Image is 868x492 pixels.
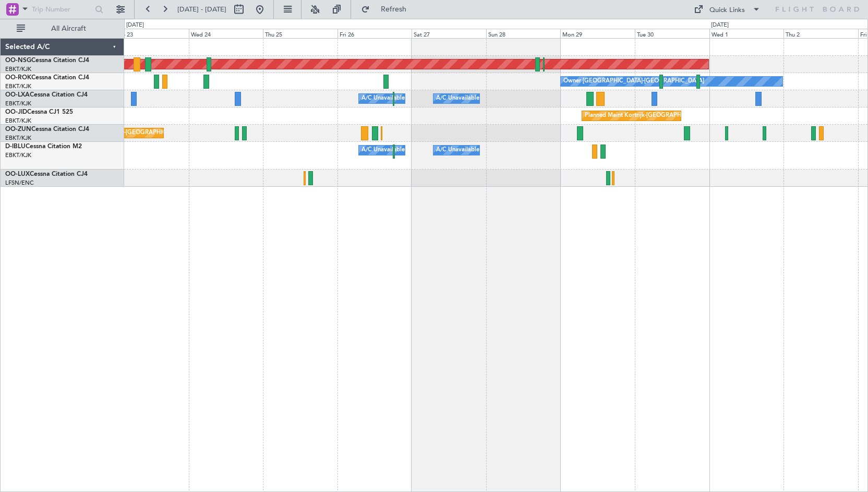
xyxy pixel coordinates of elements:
[5,134,31,142] a: EBKT/KJK
[114,29,189,38] div: Tue 23
[709,29,784,38] div: Wed 1
[5,82,31,90] a: EBKT/KJK
[5,171,30,177] span: OO-LUX
[5,109,73,115] a: OO-JIDCessna CJ1 525
[5,126,89,133] a: OO-ZUNCessna Citation CJ4
[486,29,561,38] div: Sun 28
[361,91,556,106] div: A/C Unavailable [GEOGRAPHIC_DATA] ([GEOGRAPHIC_DATA] National)
[5,109,27,115] span: OO-JID
[372,6,416,13] span: Refresh
[5,117,31,125] a: EBKT/KJK
[5,126,31,133] span: OO-ZUN
[27,25,110,32] span: All Aircraft
[361,142,556,158] div: A/C Unavailable [GEOGRAPHIC_DATA] ([GEOGRAPHIC_DATA] National)
[5,151,31,159] a: EBKT/KJK
[5,92,30,98] span: OO-LXA
[412,29,486,38] div: Sat 27
[635,29,709,38] div: Tue 30
[337,29,412,38] div: Fri 26
[783,29,858,38] div: Thu 2
[263,29,337,38] div: Thu 25
[436,91,479,106] div: A/C Unavailable
[585,108,706,124] div: Planned Maint Kortrijk-[GEOGRAPHIC_DATA]
[563,74,704,89] div: Owner [GEOGRAPHIC_DATA]-[GEOGRAPHIC_DATA]
[5,143,26,150] span: D-IBLU
[32,2,92,17] input: Trip Number
[64,125,186,141] div: Planned Maint Kortrijk-[GEOGRAPHIC_DATA]
[189,29,263,38] div: Wed 24
[436,142,602,158] div: A/C Unavailable [GEOGRAPHIC_DATA]-[GEOGRAPHIC_DATA]
[356,1,419,18] button: Refresh
[177,5,226,14] span: [DATE] - [DATE]
[5,92,88,98] a: OO-LXACessna Citation CJ4
[5,171,88,177] a: OO-LUXCessna Citation CJ4
[560,29,635,38] div: Mon 29
[5,57,89,64] a: OO-NSGCessna Citation CJ4
[126,21,144,30] div: [DATE]
[5,75,31,81] span: OO-ROK
[5,143,82,150] a: D-IBLUCessna Citation M2
[5,65,31,73] a: EBKT/KJK
[711,21,729,30] div: [DATE]
[11,20,113,37] button: All Aircraft
[5,75,89,81] a: OO-ROKCessna Citation CJ4
[5,179,34,187] a: LFSN/ENC
[5,57,31,64] span: OO-NSG
[689,1,766,18] button: Quick Links
[5,100,31,107] a: EBKT/KJK
[709,5,745,16] div: Quick Links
